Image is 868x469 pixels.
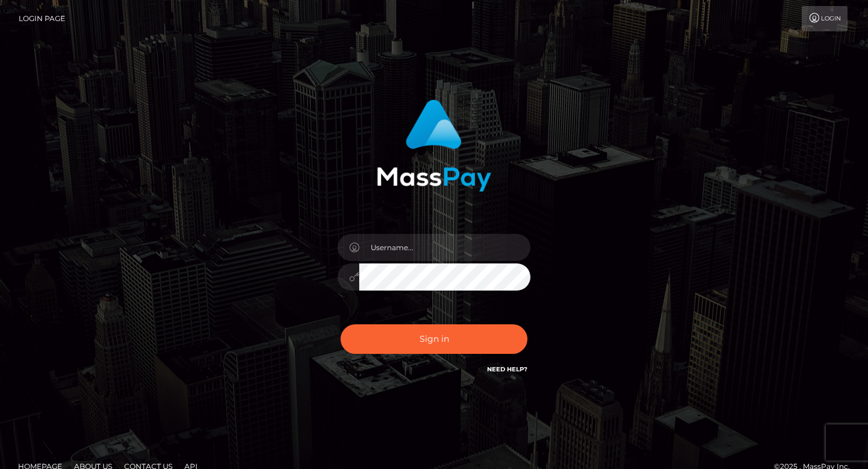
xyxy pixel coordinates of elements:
[487,365,527,373] a: Need Help?
[802,6,848,31] a: Login
[377,99,491,192] img: MassPay Login
[341,324,527,354] button: Sign in
[359,234,530,261] input: Username...
[19,6,65,31] a: Login Page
